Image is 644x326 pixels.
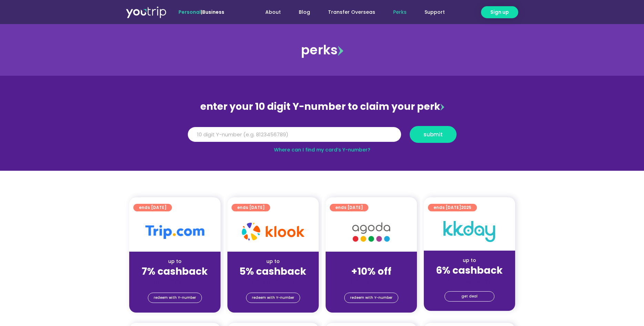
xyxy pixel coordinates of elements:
nav: Menu [243,6,454,19]
a: Sign up [481,6,518,18]
a: Business [202,9,224,15]
a: redeem with Y-number [344,293,398,303]
a: Perks [384,6,416,19]
span: ends [DATE] [433,204,471,211]
span: ends [DATE] [335,204,363,211]
span: ends [DATE] [237,204,265,211]
span: redeem with Y-number [154,293,196,303]
div: up to [429,257,510,264]
strong: +10% off [351,265,391,278]
input: 10 digit Y-number (e.g. 8123456789) [188,127,401,142]
a: About [256,6,290,19]
a: ends [DATE] [330,204,368,211]
a: Blog [290,6,319,19]
span: 2025 [461,204,471,210]
span: redeem with Y-number [350,293,392,303]
button: submit [410,126,457,143]
span: get deal [461,292,478,301]
div: enter your 10 digit Y-number to claim your perk [184,98,460,116]
span: up to [365,258,378,265]
strong: 7% cashback [142,265,208,278]
a: ends [DATE] [133,204,172,211]
form: Y Number [188,126,457,148]
span: Personal [178,9,201,15]
div: up to [135,258,215,265]
a: Support [416,6,454,19]
div: (for stays only) [331,278,411,285]
a: get deal [444,291,494,302]
strong: 5% cashback [239,265,306,278]
a: ends [DATE]2025 [428,204,477,211]
span: ends [DATE] [139,204,166,211]
div: (for stays only) [233,278,313,285]
div: up to [233,258,313,265]
a: redeem with Y-number [148,293,202,303]
a: ends [DATE] [232,204,270,211]
span: redeem with Y-number [252,293,294,303]
span: Sign up [490,9,509,16]
span: | [178,9,224,15]
span: submit [423,132,443,137]
a: Transfer Overseas [319,6,384,19]
a: redeem with Y-number [246,293,300,303]
div: (for stays only) [429,277,510,284]
strong: 6% cashback [436,264,503,277]
a: Where can I find my card’s Y-number? [274,146,370,153]
div: (for stays only) [135,278,215,285]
